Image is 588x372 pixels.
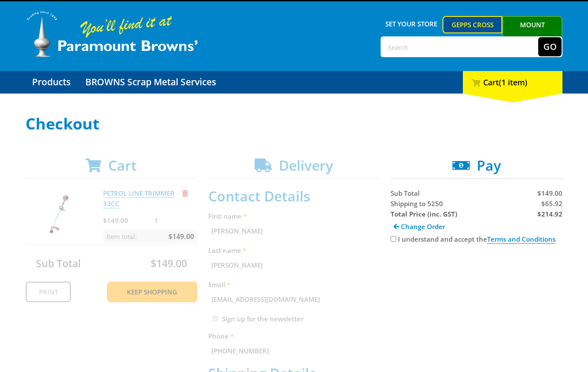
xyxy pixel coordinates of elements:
[463,71,562,94] div: Cart
[381,16,443,32] span: Set your store
[391,236,396,242] input: Please accept the terms and conditions.
[381,37,538,56] input: Search
[443,16,503,33] a: Gepps Cross
[538,37,562,56] button: Go
[487,235,556,244] a: Terms and Conditions
[391,189,420,197] span: Sub Total
[26,115,562,133] h1: Checkout
[537,210,562,218] strong: $214.92
[26,71,77,94] a: Go to the Products page
[391,210,457,218] strong: Total Price (inc. GST)
[537,189,562,197] span: $149.00
[541,199,562,208] span: $65.92
[26,10,199,58] img: Paramount Browns'
[477,156,501,175] span: Pay
[499,77,527,87] span: (1 item)
[398,235,556,244] label: I understand and accept the
[502,16,562,49] a: Mount [PERSON_NAME]
[391,219,448,234] a: Change Order
[401,222,445,231] span: Change Order
[79,71,223,94] a: Go to the BROWNS Scrap Metal Services page
[391,199,443,208] span: Shipping to 5250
